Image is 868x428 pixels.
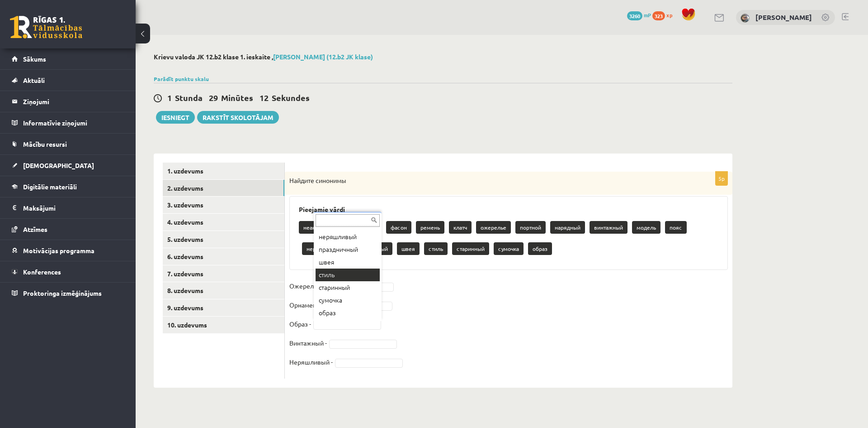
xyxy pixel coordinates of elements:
div: старинный [316,281,380,294]
div: образ [316,307,380,319]
div: швея [316,256,380,269]
div: неряшливый [316,231,380,243]
div: праздничный [316,243,380,256]
div: сумочка [316,294,380,307]
div: стиль [316,269,380,281]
